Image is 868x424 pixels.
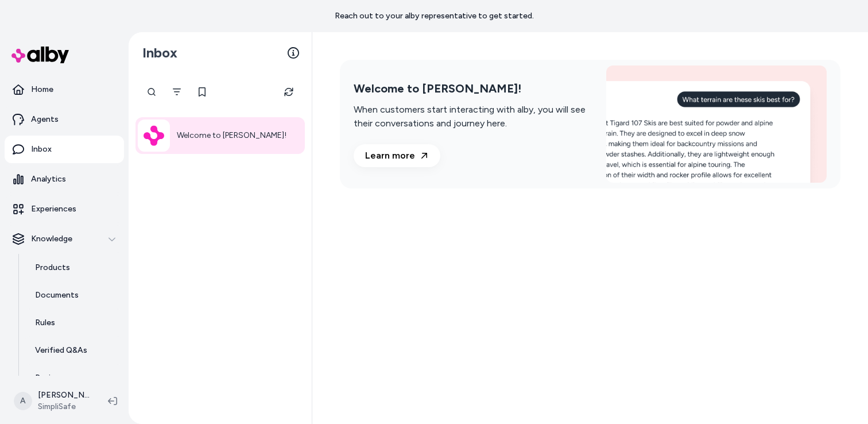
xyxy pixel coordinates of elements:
p: Experiences [31,203,76,215]
p: Analytics [31,174,66,185]
p: Reach out to your alby representative to get started. [335,10,534,22]
a: Reviews [24,364,124,392]
p: Home [31,84,53,95]
p: Reviews [35,372,65,384]
p: Agents [31,114,59,125]
span: SimpliSafe [38,401,90,413]
p: Products [35,262,70,273]
p: Rules [35,317,55,329]
a: Learn more [354,144,440,167]
img: Welcome to alby! [606,65,827,183]
button: Filter [165,80,188,103]
a: Home [5,76,124,103]
a: Products [24,254,124,282]
p: Verified Q&As [35,345,87,356]
button: Knowledge [5,225,124,253]
h2: Welcome to [PERSON_NAME]! [354,82,592,96]
p: [PERSON_NAME] [38,390,90,401]
a: Agents [5,106,124,133]
p: Welcome to [PERSON_NAME]! [177,129,286,142]
span: A [14,392,32,410]
a: Documents [24,282,124,309]
button: A[PERSON_NAME]SimpliSafe [7,383,99,419]
p: Inbox [31,144,52,155]
img: alby Logo [11,47,69,63]
a: Analytics [5,165,124,193]
a: Experiences [5,195,124,223]
p: Knowledge [31,233,72,245]
p: When customers start interacting with alby, you will see their conversations and journey here. [354,103,592,130]
h2: Inbox [142,44,177,61]
p: Documents [35,290,79,301]
img: Alby [144,125,164,147]
a: Inbox [5,136,124,163]
button: Refresh [277,80,300,103]
a: Rules [24,309,124,337]
a: Verified Q&As [24,337,124,364]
